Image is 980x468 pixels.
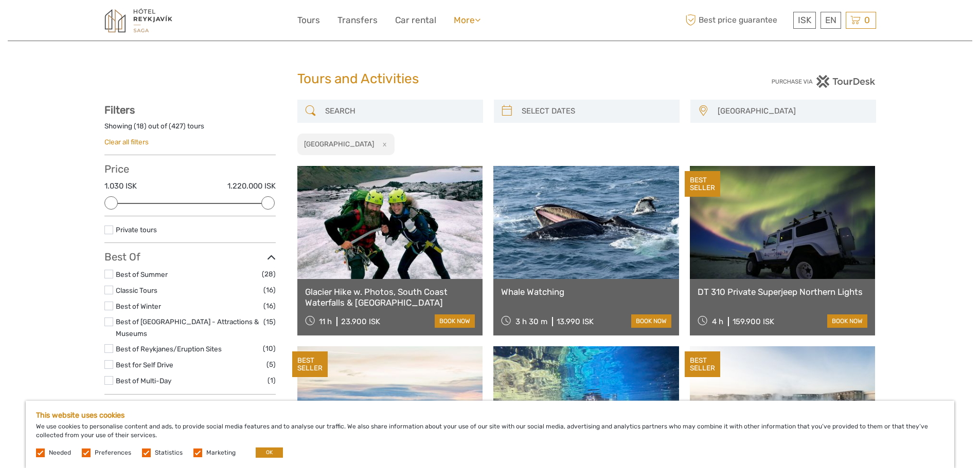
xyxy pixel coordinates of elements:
[116,302,161,310] a: Best of Winter
[26,401,954,468] div: We use cookies to personalise content and ads, to provide social media features and to analyse ou...
[292,351,328,377] div: BEST SELLER
[116,361,173,369] a: Best for Self Drive
[263,300,276,312] span: (16)
[297,13,320,28] a: Tours
[712,317,723,326] span: 4 h
[95,448,131,457] label: Preferences
[263,316,276,328] span: (15)
[104,181,137,192] label: 1.030 ISK
[136,121,144,131] label: 18
[171,121,183,131] label: 427
[395,13,436,28] a: Car rental
[557,317,594,326] div: 13.990 ISK
[454,13,480,28] a: More
[116,226,157,234] a: Private tours
[304,140,374,148] h2: [GEOGRAPHIC_DATA]
[104,138,149,146] a: Clear all filters
[116,377,171,385] a: Best of Multi-Day
[319,317,332,326] span: 11 h
[685,351,720,377] div: BEST SELLER
[14,18,116,26] p: We're away right now. Please check back later!
[518,102,674,120] input: SELECT DATES
[341,317,380,326] div: 23.900 ISK
[685,171,720,197] div: BEST SELLER
[683,12,791,29] span: Best price guarantee
[376,139,389,149] button: x
[698,287,868,297] a: DT 310 Private Superjeep Northern Lights
[501,287,671,297] a: Whale Watching
[821,12,841,29] div: EN
[305,287,475,308] a: Glacier Hike w. Photos, South Coast Waterfalls & [GEOGRAPHIC_DATA]
[337,13,378,28] a: Transfers
[49,448,71,457] label: Needed
[116,270,168,278] a: Best of Summer
[827,314,867,328] a: book now
[104,163,276,175] h3: Price
[116,345,222,353] a: Best of Reykjanes/Eruption Sites
[104,104,135,116] strong: Filters
[798,15,811,25] span: ISK
[118,16,131,28] button: Open LiveChat chat widget
[733,317,774,326] div: 159.900 ISK
[321,102,478,120] input: SEARCH
[631,314,671,328] a: book now
[713,103,871,120] button: [GEOGRAPHIC_DATA]
[263,284,276,296] span: (16)
[268,375,276,386] span: (1)
[104,251,276,263] h3: Best Of
[116,286,157,294] a: Classic Tours
[155,448,183,457] label: Statistics
[515,317,547,326] span: 3 h 30 m
[771,75,876,88] img: PurchaseViaTourDesk.png
[206,448,236,457] label: Marketing
[435,314,475,328] a: book now
[104,8,173,33] img: 1545-f919e0b8-ed97-4305-9c76-0e37fee863fd_logo_small.jpg
[104,121,276,137] div: Showing ( ) out of ( ) tours
[863,15,871,25] span: 0
[263,343,276,354] span: (10)
[262,268,276,280] span: (28)
[256,447,283,458] button: OK
[36,411,944,420] h5: This website uses cookies
[297,71,683,87] h1: Tours and Activities
[116,317,259,338] a: Best of [GEOGRAPHIC_DATA] - Attractions & Museums
[227,181,276,192] label: 1.220.000 ISK
[266,359,276,370] span: (5)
